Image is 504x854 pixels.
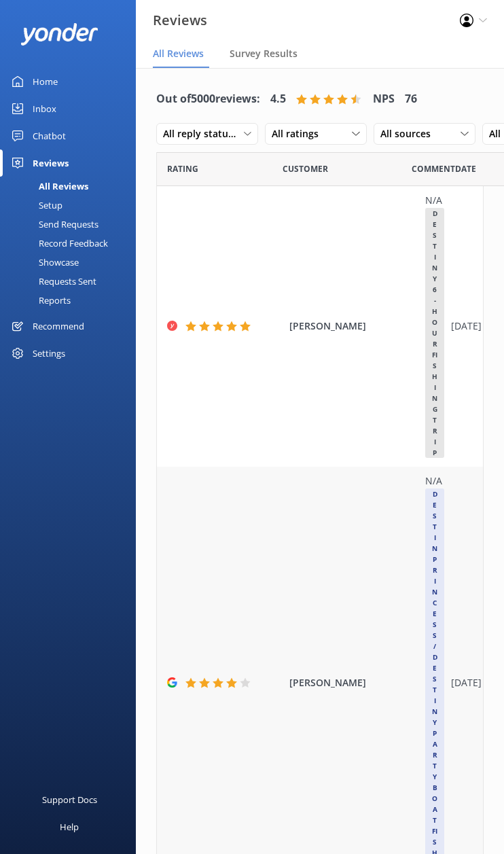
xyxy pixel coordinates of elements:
h3: Reviews [153,10,207,31]
h4: 4.5 [270,90,286,108]
a: Send Requests [8,215,136,234]
h4: 76 [405,90,417,108]
div: N/A [425,474,444,488]
span: All ratings [272,126,327,141]
a: Requests Sent [8,272,136,291]
div: Inbox [33,95,56,122]
div: Reviews [33,149,69,177]
div: Settings [33,340,65,367]
span: Question [412,162,455,175]
span: [PERSON_NAME] [289,675,418,690]
span: Date [283,162,328,175]
span: All sources [380,126,439,141]
div: Chatbot [33,122,66,149]
a: Showcase [8,253,136,272]
h4: NPS [373,90,395,108]
a: Setup [8,196,136,215]
h4: Out of 5000 reviews: [156,90,260,108]
span: Destiny 6-Hour Fishing Trip [425,208,444,458]
div: Recommend [33,313,84,340]
div: Support Docs [42,786,97,813]
span: All reply statuses [163,126,244,141]
span: Survey Results [230,47,298,60]
div: All Reviews [8,177,88,196]
div: Reports [8,291,71,310]
span: Date [167,162,198,175]
span: Date [455,162,476,175]
div: Record Feedback [8,234,108,253]
div: Showcase [8,253,79,272]
div: Requests Sent [8,272,96,291]
a: All Reviews [8,177,136,196]
div: Send Requests [8,215,98,234]
div: Setup [8,196,62,215]
img: yonder-white-logo.png [20,23,98,46]
a: Record Feedback [8,234,136,253]
div: Help [60,813,79,840]
a: Reports [8,291,136,310]
span: [PERSON_NAME] [289,319,418,334]
span: All Reviews [153,47,204,60]
div: N/A [425,193,444,208]
div: Home [33,68,58,95]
